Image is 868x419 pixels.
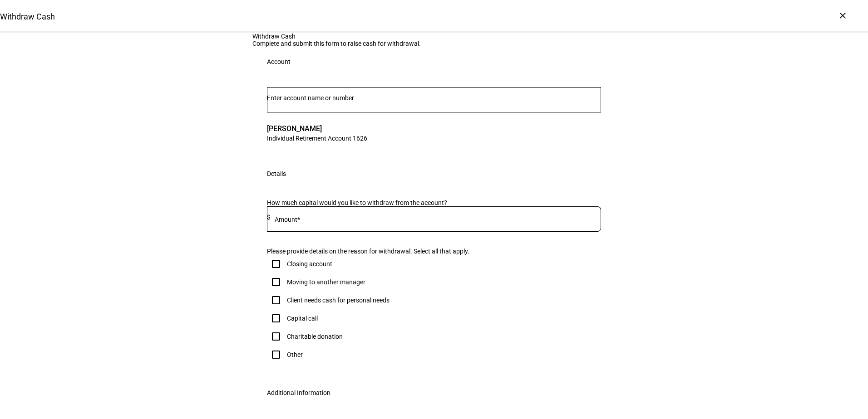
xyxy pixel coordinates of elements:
span: $ [267,214,271,221]
div: Capital call [287,315,318,322]
div: Charitable donation [287,333,343,340]
div: Other [287,351,303,358]
div: × [835,8,850,23]
div: Closing account [287,260,332,268]
div: Details [267,170,286,177]
div: Additional Information [267,389,330,396]
div: Moving to another manager [287,278,365,286]
span: [PERSON_NAME] [267,123,367,134]
div: Account [267,58,291,65]
div: Client needs cash for personal needs [287,297,390,304]
input: Number [267,94,601,102]
div: Please provide details on the reason for withdrawal. Select all that apply. [267,248,601,255]
span: Individual Retirement Account 1626 [267,134,367,142]
div: Withdraw Cash [252,33,616,40]
div: Complete and submit this form to raise cash for withdrawal. [252,40,616,47]
mat-label: Amount* [275,216,300,223]
div: How much capital would you like to withdraw from the account? [267,199,601,206]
